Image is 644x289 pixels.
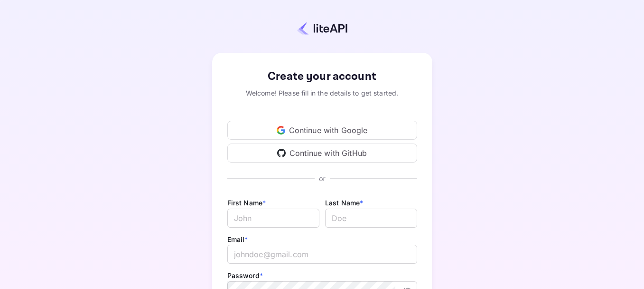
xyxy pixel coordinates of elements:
[227,271,263,279] label: Password
[325,209,417,228] input: Doe
[227,235,248,243] label: Email
[227,144,417,163] div: Continue with GitHub
[227,68,417,85] div: Create your account
[297,21,347,35] img: liteapi
[227,88,417,98] div: Welcome! Please fill in the details to get started.
[227,121,417,140] div: Continue with Google
[227,209,319,228] input: John
[227,199,266,207] label: First Name
[227,245,417,264] input: johndoe@gmail.com
[325,199,364,207] label: Last Name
